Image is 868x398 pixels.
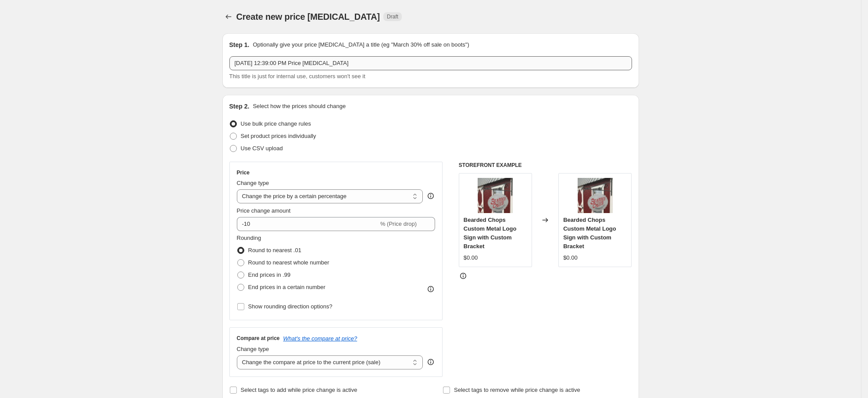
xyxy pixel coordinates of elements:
[248,303,332,310] span: Show rounding direction options?
[248,284,325,290] span: End prices in a certain number
[380,221,417,227] span: % (Price drop)
[578,178,613,213] img: 1248BeardedChops_80x.jpg
[464,253,478,262] div: $0.00
[563,253,578,262] div: $0.00
[253,102,346,111] p: Select how the prices should change
[229,73,365,80] span: This title is just for internal use, customers won't see it
[454,387,580,393] span: Select tags to remove while price change is active
[237,235,261,241] span: Rounding
[229,102,250,111] h2: Step 2.
[464,217,517,250] span: Bearded Chops Custom Metal Logo Sign with Custom Bracket
[241,145,283,152] span: Use CSV upload
[237,169,250,176] h3: Price
[426,358,435,366] div: help
[237,217,379,231] input: -15
[248,247,301,253] span: Round to nearest .01
[237,207,291,214] span: Price change amount
[387,13,398,20] span: Draft
[229,56,632,70] input: 30% off holiday sale
[237,180,269,186] span: Change type
[426,192,435,200] div: help
[229,40,250,49] h2: Step 1.
[253,40,469,49] p: Optionally give your price [MEDICAL_DATA] a title (eg "March 30% off sale on boots")
[237,335,280,342] h3: Compare at price
[241,120,311,127] span: Use bulk price change rules
[222,11,235,23] button: Price change jobs
[563,217,616,250] span: Bearded Chops Custom Metal Logo Sign with Custom Bracket
[478,178,513,213] img: 1248BeardedChops_80x.jpg
[248,259,329,266] span: Round to nearest whole number
[236,12,380,22] span: Create new price [MEDICAL_DATA]
[241,387,357,393] span: Select tags to add while price change is active
[237,346,269,352] span: Change type
[283,335,357,342] button: What's the compare at price?
[248,271,291,278] span: End prices in .99
[459,162,632,169] h6: STOREFRONT EXAMPLE
[241,133,316,139] span: Set product prices individually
